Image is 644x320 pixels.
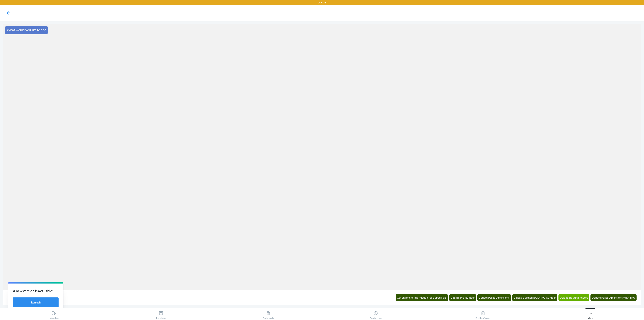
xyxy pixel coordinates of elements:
[449,294,476,301] button: Update Pro Number
[588,309,593,319] div: More
[590,294,637,301] button: Update Pallet Dimensions With SKU
[107,308,215,319] button: Receiving
[322,308,429,319] button: Create Issue
[396,294,448,301] button: Get shipment information for a specific id
[215,308,322,319] button: Outbounds
[13,297,59,307] button: Refresh
[49,309,59,319] div: Unloading
[263,309,274,319] div: Outbounds
[13,288,59,294] p: A new version is available!
[558,294,589,301] button: Upload Routing Report
[429,308,537,319] button: Problem Solver
[477,294,511,301] button: Update Pallet Dimensions
[156,309,166,319] div: Receiving
[476,309,490,319] div: Problem Solver
[512,294,557,301] button: Upload a signed BOL/PRO Number
[318,1,326,4] p: LAX1RS
[7,27,46,33] p: What would you like to do?
[370,309,382,319] div: Create Issue
[537,308,644,319] button: More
